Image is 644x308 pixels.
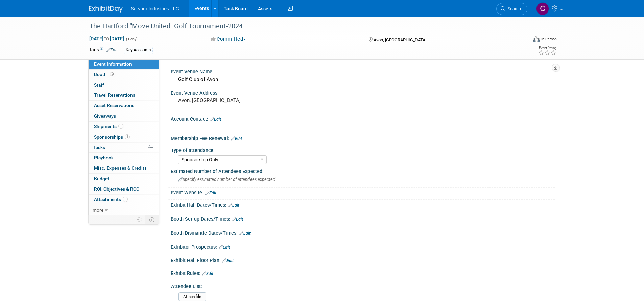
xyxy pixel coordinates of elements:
[171,114,555,123] div: Account Contact:
[205,191,216,195] a: Edit
[202,271,213,276] a: Edit
[533,36,540,42] img: Format-Inperson.png
[210,117,221,122] a: Edit
[89,111,159,121] a: Giveaways
[125,134,130,139] span: 1
[89,205,159,215] a: more
[94,124,123,129] span: Shipments
[94,155,114,160] span: Playbook
[178,177,275,182] span: Specify estimated number of attendees expected
[171,188,555,196] div: Event Website:
[171,133,555,142] div: Membership Fee Renewal:
[208,35,248,43] button: Committed
[541,37,557,42] div: In-Person
[176,74,550,85] div: Golf Club of Avon
[374,37,426,42] span: Avon, [GEOGRAPHIC_DATA]
[171,166,555,175] div: Estimated Number of Attendees Expected:
[222,258,234,263] a: Edit
[89,70,159,80] a: Booth
[89,90,159,100] a: Travel Reservations
[94,92,135,98] span: Travel Reservations
[171,268,555,277] div: Exhibit Rules:
[93,207,103,213] span: more
[89,143,159,153] a: Tasks
[87,20,517,32] div: The Hartford "Move United" Golf Tournament-2024
[171,228,555,237] div: Booth Dismantle Dates/Times:
[232,217,243,222] a: Edit
[94,165,147,171] span: Misc. Expenses & Credits
[89,35,124,42] span: [DATE] [DATE]
[536,2,549,15] img: Chris Chassagneux
[239,231,251,236] a: Edit
[94,61,132,67] span: Event Information
[171,200,555,209] div: Exhibit Hall Dates/Times:
[109,72,115,77] span: Booth not reserved yet
[125,37,138,41] span: (1 day)
[89,132,159,142] a: Sponsorships1
[89,122,159,132] a: Shipments1
[171,67,555,75] div: Event Venue Name:
[123,197,128,202] span: 5
[118,124,123,129] span: 1
[131,6,179,11] span: Servpro Industries LLC
[94,186,139,192] span: ROI, Objectives & ROO
[219,245,230,250] a: Edit
[89,101,159,111] a: Asset Reservations
[94,113,116,119] span: Giveaways
[89,80,159,90] a: Staff
[505,6,521,11] span: Search
[178,97,324,103] pre: Avon, [GEOGRAPHIC_DATA]
[145,215,159,224] td: Toggle Event Tabs
[89,153,159,163] a: Playbook
[538,46,556,50] div: Event Rating
[89,184,159,194] a: ROI, Objectives & ROO
[228,203,239,208] a: Edit
[103,36,110,41] span: to
[94,103,134,108] span: Asset Reservations
[171,88,555,96] div: Event Venue Address:
[93,145,105,150] span: Tasks
[496,3,527,15] a: Search
[94,197,128,202] span: Attachments
[171,255,555,264] div: Exhibit Hall Floor Plan:
[134,215,145,224] td: Personalize Event Tab Strip
[94,82,104,88] span: Staff
[124,47,153,54] div: Key Accounts
[171,214,555,223] div: Booth Set-up Dates/Times:
[89,59,159,69] a: Event Information
[94,134,130,140] span: Sponsorships
[94,72,115,77] span: Booth
[89,46,118,54] td: Tags
[89,6,123,13] img: ExhibitDay
[487,35,557,45] div: Event Format
[89,174,159,184] a: Budget
[94,176,109,181] span: Budget
[171,145,552,154] div: Type of attendance:
[106,48,118,52] a: Edit
[171,281,552,290] div: Attendee List:
[89,195,159,205] a: Attachments5
[89,163,159,173] a: Misc. Expenses & Credits
[171,242,555,251] div: Exhibitor Prospectus:
[231,136,242,141] a: Edit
